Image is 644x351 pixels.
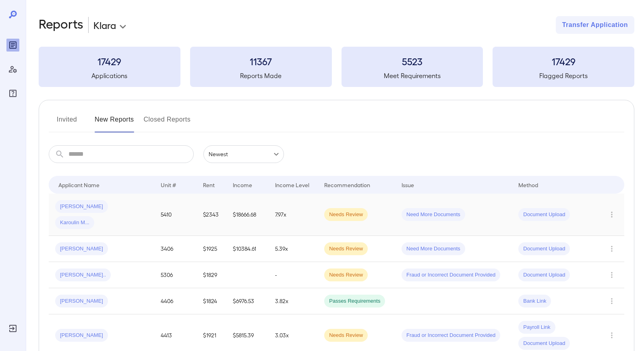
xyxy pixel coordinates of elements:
span: Needs Review [324,332,368,339]
td: $1925 [197,236,226,262]
td: 5306 [154,262,197,288]
span: Payroll Link [518,324,555,331]
h3: 5523 [342,55,483,68]
span: Fraud or Incorrect Document Provided [402,332,500,339]
button: Row Actions [605,295,618,308]
div: Method [518,180,538,190]
td: $1824 [197,288,226,314]
span: Needs Review [324,245,368,253]
td: $18666.68 [226,194,269,236]
span: Fraud or Incorrect Document Provided [402,271,500,279]
span: Karoulin M... [55,219,94,227]
h5: Reports Made [190,71,332,81]
td: $6976.53 [226,288,269,314]
span: Document Upload [518,245,570,253]
span: Need More Documents [402,245,465,253]
span: [PERSON_NAME] [55,245,108,253]
span: Document Upload [518,211,570,219]
span: Passes Requirements [324,297,385,305]
button: Row Actions [605,268,618,281]
td: 3406 [154,236,197,262]
div: Unit # [161,180,176,190]
summary: 17429Applications11367Reports Made5523Meet Requirements17429Flagged Reports [39,47,634,87]
div: Log Out [6,322,19,335]
span: Needs Review [324,211,368,219]
h3: 11367 [190,55,332,68]
span: Bank Link [518,297,551,305]
span: [PERSON_NAME] [55,297,108,305]
h2: Reports [39,16,83,34]
span: [PERSON_NAME] [55,203,108,211]
button: Row Actions [605,329,618,342]
span: [PERSON_NAME].. [55,271,111,279]
div: Recommendation [324,180,370,190]
button: Closed Reports [144,113,191,132]
td: $10384.61 [226,236,269,262]
span: Needs Review [324,271,368,279]
span: Need More Documents [402,211,465,219]
span: [PERSON_NAME] [55,332,108,339]
p: Klara [93,19,116,31]
div: Manage Users [6,63,19,76]
h5: Flagged Reports [493,71,634,81]
div: Income [233,180,252,190]
div: Newest [203,145,284,163]
h3: 17429 [493,55,634,68]
td: 3.82x [269,288,318,314]
td: 7.97x [269,194,318,236]
span: Document Upload [518,340,570,347]
div: Rent [203,180,216,190]
h5: Applications [39,71,180,81]
button: Row Actions [605,208,618,221]
h5: Meet Requirements [342,71,483,81]
button: Row Actions [605,242,618,255]
div: Issue [402,180,414,190]
span: Document Upload [518,271,570,279]
div: Income Level [275,180,309,190]
button: New Reports [95,113,134,132]
div: FAQ [6,87,19,100]
button: Invited [49,113,85,132]
td: 5.39x [269,236,318,262]
h3: 17429 [39,55,180,68]
button: Transfer Application [556,16,634,34]
td: 4406 [154,288,197,314]
td: 5410 [154,194,197,236]
td: $2343 [197,194,226,236]
div: Reports [6,39,19,52]
td: - [269,262,318,288]
td: $1829 [197,262,226,288]
div: Applicant Name [58,180,99,190]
